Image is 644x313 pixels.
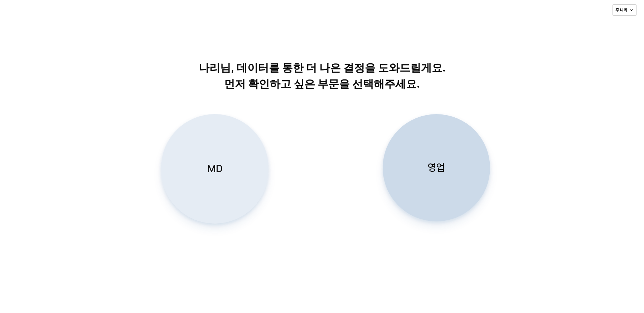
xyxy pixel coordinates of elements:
p: MD [207,162,222,175]
p: 주 나리 [615,7,627,13]
p: 나리님, 데이터를 통한 더 나은 결정을 도와드릴게요. 먼저 확인하고 싶은 부문을 선택해주세요. [139,60,505,92]
button: 주 나리 [612,4,637,16]
button: 영업 [383,114,490,221]
button: MD [161,114,268,224]
p: 영업 [428,161,445,174]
